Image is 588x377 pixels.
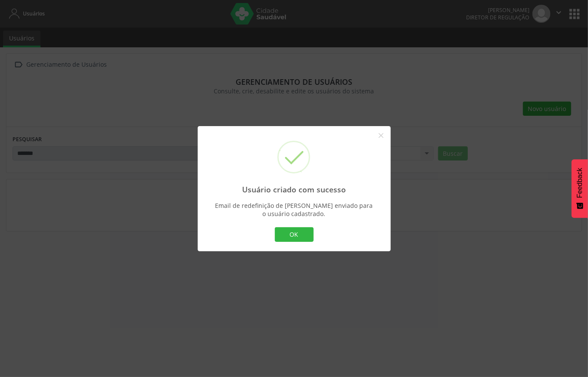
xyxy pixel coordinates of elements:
div: Email de redefinição de [PERSON_NAME] enviado para o usuário cadastrado. [215,201,373,218]
button: Close this dialog [374,128,389,143]
span: Feedback [576,168,584,198]
button: Feedback - Mostrar pesquisa [572,159,588,218]
button: OK [275,227,314,242]
h2: Usuário criado com sucesso [242,185,346,194]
